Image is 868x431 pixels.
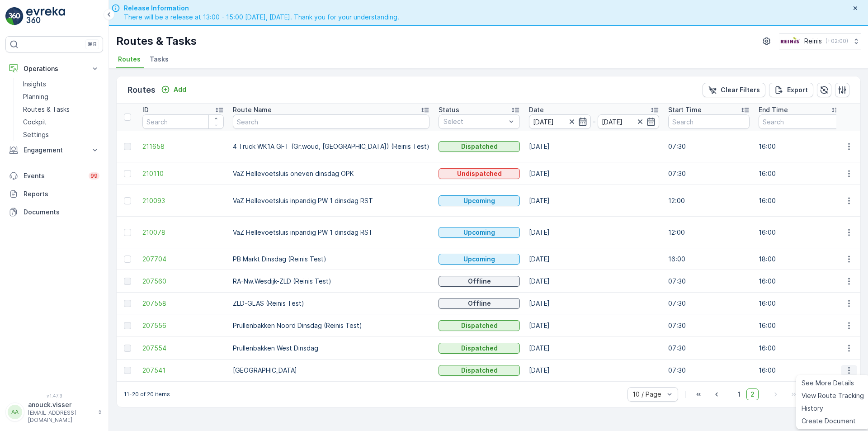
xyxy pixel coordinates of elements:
[746,388,759,400] span: 2
[142,142,224,151] a: 211658
[116,34,197,48] p: Routes & Tasks
[804,37,822,46] p: Reinis
[142,344,224,353] span: 207554
[598,114,660,129] input: dd/mm/yyyy
[124,391,170,398] p: 11-20 of 20 items
[664,185,754,217] td: 12:00
[124,345,131,352] div: Toggle Row Selected
[754,162,844,185] td: 16:00
[142,228,224,237] a: 210078
[798,389,868,402] a: View Route Tracking
[5,7,24,25] img: logo
[439,141,520,152] button: Dispatched
[593,116,596,127] p: -
[228,185,434,217] td: VaZ Hellevoetsluis inpandig PW 1 dinsdag RST
[524,270,664,293] td: [DATE]
[787,85,808,95] p: Export
[668,114,750,129] input: Search
[524,314,664,337] td: [DATE]
[28,400,93,409] p: anouck.visser
[721,85,760,95] p: Clear Filters
[439,168,520,179] button: Undispatched
[664,248,754,270] td: 16:00
[24,64,85,73] p: Operations
[529,114,591,129] input: dd/mm/yyyy
[439,105,459,114] p: Status
[23,92,48,101] p: Planning
[228,314,434,337] td: Prullenbakken Noord Dinsdag (Reinis Test)
[127,84,156,96] p: Routes
[524,131,664,162] td: [DATE]
[142,299,224,308] a: 207558
[228,270,434,293] td: RA-Nw.Wesdijk-ZLD (Reinis Test)
[88,41,97,48] p: ⌘B
[23,130,49,139] p: Settings
[664,360,754,381] td: 07:30
[228,293,434,314] td: ZLD-GLAS (Reinis Test)
[124,143,131,150] div: Toggle Row Selected
[754,337,844,360] td: 16:00
[524,217,664,248] td: [DATE]
[524,293,664,314] td: [DATE]
[5,393,103,398] span: v 1.47.3
[142,255,224,264] span: 207704
[142,277,224,286] a: 207560
[174,85,186,94] p: Add
[524,185,664,217] td: [DATE]
[439,343,520,354] button: Dispatched
[759,105,788,114] p: End Time
[664,270,754,293] td: 07:30
[439,298,520,309] button: Offline
[150,55,169,64] span: Tasks
[529,105,544,114] p: Date
[23,80,46,89] p: Insights
[664,162,754,185] td: 07:30
[228,337,434,360] td: Prullenbakken West Dinsdag
[19,128,103,141] a: Settings
[443,117,506,126] p: Select
[802,379,854,388] span: See More Details
[233,114,429,129] input: Search
[439,254,520,265] button: Upcoming
[524,337,664,360] td: [DATE]
[439,227,520,238] button: Upcoming
[468,299,491,308] p: Offline
[798,377,868,389] a: See More Details
[802,417,856,426] span: Create Document
[19,103,103,116] a: Routes & Tasks
[19,90,103,103] a: Planning
[124,256,131,263] div: Toggle Row Selected
[5,167,103,185] a: Events99
[802,404,823,413] span: History
[664,293,754,314] td: 07:30
[24,208,99,217] p: Documents
[754,217,844,248] td: 16:00
[769,83,813,97] button: Export
[779,33,861,49] button: Reinis(+02:00)
[5,141,103,159] button: Engagement
[754,185,844,217] td: 16:00
[142,196,224,205] a: 210093
[734,388,745,400] span: 1
[754,131,844,162] td: 16:00
[142,105,149,114] p: ID
[24,171,83,180] p: Events
[779,36,801,46] img: Reinis-Logo-Vrijstaand_Tekengebied-1-copy2_aBO4n7j.png
[759,114,840,129] input: Search
[524,162,664,185] td: [DATE]
[157,84,190,95] button: Add
[142,366,224,375] span: 207541
[124,13,399,22] span: There will be a release at 13:00 - 15:00 [DATE], [DATE]. Thank you for your understanding.
[28,409,93,424] p: [EMAIL_ADDRESS][DOMAIN_NAME]
[233,105,272,114] p: Route Name
[439,195,520,206] button: Upcoming
[5,185,103,203] a: Reports
[142,169,224,178] a: 210110
[457,169,502,178] p: Undispatched
[754,248,844,270] td: 18:00
[664,217,754,248] td: 12:00
[124,170,131,177] div: Toggle Row Selected
[228,248,434,270] td: PB Markt Dinsdag (Reinis Test)
[118,55,141,64] span: Routes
